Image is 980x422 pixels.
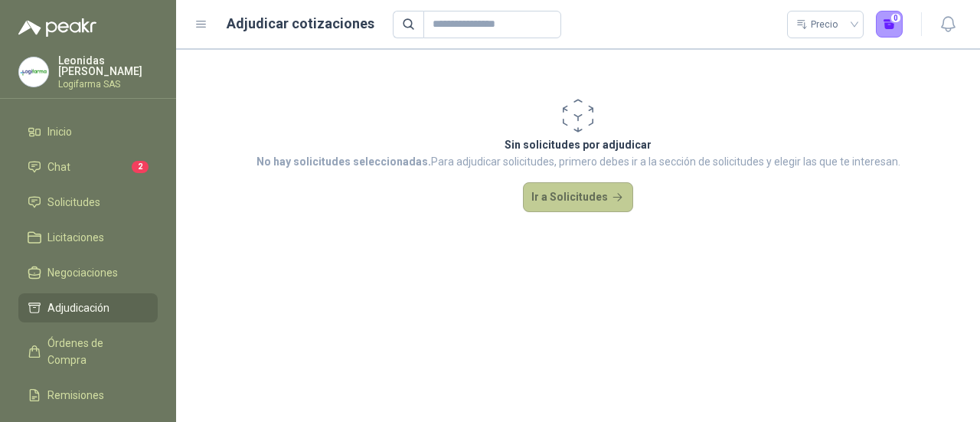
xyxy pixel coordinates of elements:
[256,155,431,168] strong: No hay solicitudes seleccionadas.
[47,387,104,404] span: Remisiones
[18,117,158,146] a: Inicio
[18,188,158,217] a: Solicitudes
[132,161,149,173] span: 2
[18,258,158,287] a: Negociaciones
[58,55,158,77] p: Leonidas [PERSON_NAME]
[47,264,118,281] span: Negociaciones
[256,153,900,170] p: Para adjudicar solicitudes, primero debes ir a la sección de solicitudes y elegir las que te inte...
[796,13,841,36] div: Precio
[47,159,70,175] span: Chat
[18,293,158,322] a: Adjudicación
[58,80,158,89] p: Logifarma SAS
[18,381,158,410] a: Remisiones
[47,299,109,316] span: Adjudicación
[523,182,633,213] button: Ir a Solicitudes
[19,57,48,87] img: Company Logo
[47,123,72,140] span: Inicio
[18,329,158,375] a: Órdenes de Compra
[47,335,143,368] span: Órdenes de Compra
[18,223,158,252] a: Licitaciones
[47,194,100,211] span: Solicitudes
[18,18,96,37] img: Logo peakr
[227,13,374,34] h1: Adjudicar cotizaciones
[256,136,900,153] p: Sin solicitudes por adjudicar
[47,229,104,246] span: Licitaciones
[18,152,158,182] a: Chat2
[876,11,903,38] button: 0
